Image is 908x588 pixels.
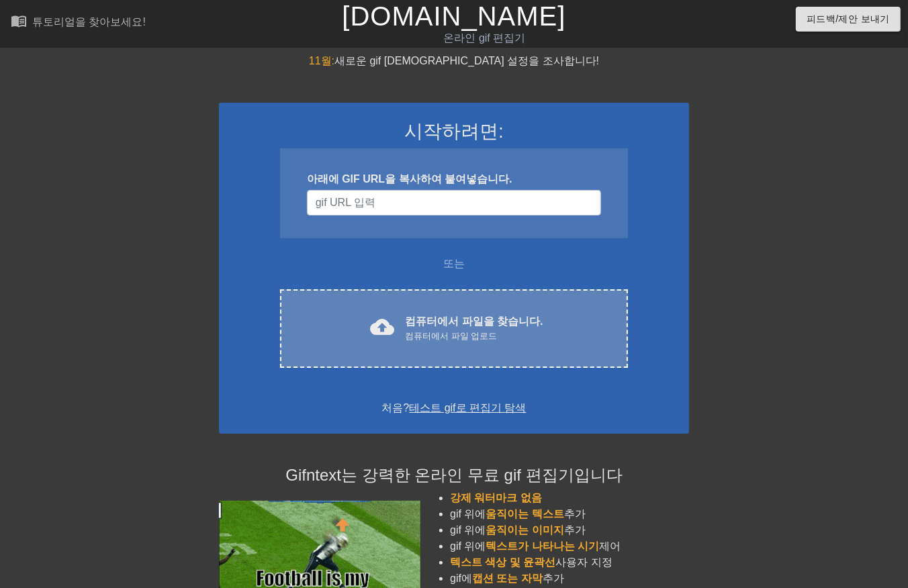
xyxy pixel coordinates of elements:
[486,540,600,552] span: 텍스트가 나타나는 시기
[450,538,689,554] li: gif 위에 제어
[450,492,542,503] span: 강제 워터마크 없음
[486,524,564,536] span: 움직이는 이미지
[450,554,689,571] li: 사용자 지정
[486,508,564,520] span: 움직이는 텍스트
[450,556,555,568] span: 텍스트 색상 및 윤곽선
[32,16,146,28] div: 튜토리얼을 찾아보세요!
[472,573,543,584] span: 캡션 또는 자막
[219,466,689,485] h4: Gifntext는 강력한 온라인 무료 gif 편집기입니다
[405,330,543,343] div: 컴퓨터에서 파일 업로드
[254,256,654,272] div: 또는
[236,400,672,416] div: 처음?
[450,571,689,587] li: gif에 추가
[405,315,543,327] font: 컴퓨터에서 파일을 찾습니다.
[236,120,672,143] h3: 시작하려면:
[796,7,901,32] button: 피드백/제안 보내기
[11,13,27,29] span: menu_book
[342,1,565,31] a: [DOMAIN_NAME]
[307,190,601,215] input: 사용자 이름
[307,171,601,187] div: 아래에 GIF URL을 복사하여 붙여넣습니다.
[450,522,689,538] li: gif 위에 추가
[807,11,890,28] span: 피드백/제안 보내기
[11,13,146,34] a: 튜토리얼을 찾아보세요!
[310,30,660,46] div: 온라인 gif 편집기
[450,506,689,522] li: gif 위에 추가
[219,53,689,69] div: 새로운 gif [DEMOGRAPHIC_DATA] 설정을 조사합니다!
[370,315,394,339] span: cloud_upload
[409,402,526,413] a: 테스트 gif로 편집기 탐색
[309,55,334,66] span: 11월:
